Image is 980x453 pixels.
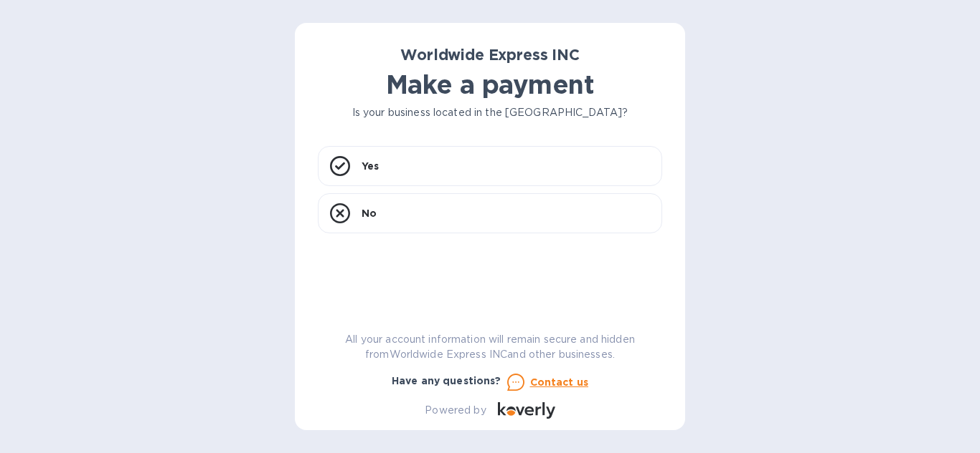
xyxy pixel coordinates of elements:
[392,375,501,386] b: Have any questions?
[362,159,379,173] p: Yes
[318,105,662,120] p: Is your business located in the [GEOGRAPHIC_DATA]?
[400,46,579,64] b: Worldwide Express INC
[318,332,662,362] p: All your account information will remain secure and hidden from Worldwide Express INC and other b...
[425,403,486,418] p: Powered by
[362,206,377,220] p: No
[318,69,662,99] h1: Make a payment
[530,376,589,388] u: Contact us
